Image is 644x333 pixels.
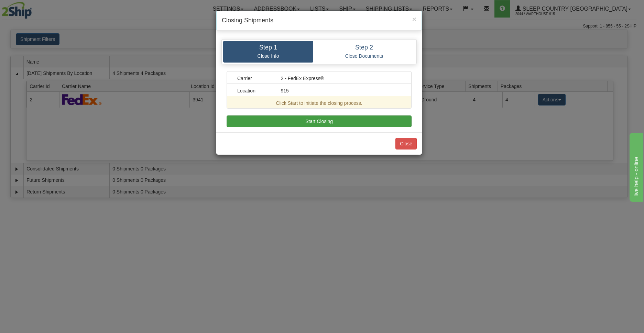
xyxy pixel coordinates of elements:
div: Click Start to initiate the closing process. [232,100,406,107]
p: Close Info [228,53,308,59]
button: Start Closing [227,115,412,127]
div: Location [232,87,276,94]
h4: Step 1 [228,44,308,51]
p: Close Documents [318,53,410,59]
iframe: chat widget [628,131,643,201]
h4: Closing Shipments [222,16,416,25]
div: Carrier [232,75,276,82]
a: Step 2 Close Documents [313,41,415,63]
div: live help - online [5,4,64,12]
a: Step 1 Close Info [223,41,313,63]
button: Close [412,15,416,23]
button: Close [395,138,417,149]
div: 2 - FedEx Express® [276,75,406,82]
span: × [412,15,416,23]
h4: Step 2 [318,44,410,51]
div: 915 [276,87,406,94]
